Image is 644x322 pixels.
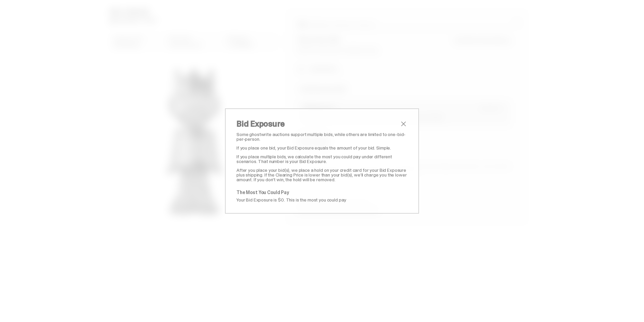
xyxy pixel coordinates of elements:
p: If you place one bid, your Bid Exposure equals the amount of your bid. Simple. [236,145,408,150]
p: If you place multiple bids, we calculate the most you could pay under different scenarios. That n... [236,154,408,164]
p: Your Bid Exposure is $0. This is the most you could pay [236,197,408,202]
p: After you place your bid(s), we place a hold on your credit card for your Bid Exposure plus shipp... [236,168,408,182]
h2: Bid Exposure [236,120,399,128]
p: Some ghostwrite auctions support multiple bids, while others are limited to one-bid-per-person. [236,132,408,141]
p: The Most You Could Pay [236,190,408,195]
button: close [399,120,408,128]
